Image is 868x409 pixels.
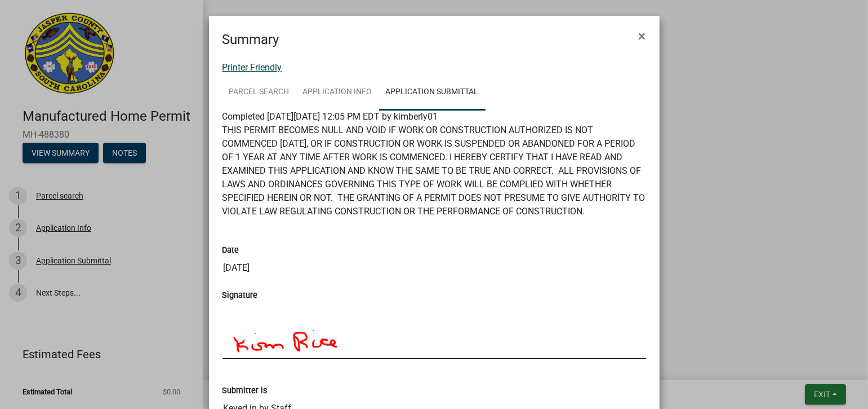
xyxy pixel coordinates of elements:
[379,74,486,111] a: Application Submittal
[222,124,646,218] p: THIS PERMIT BECOMES NULL AND VOID IF WORK OR CONSTRUCTION AUTHORIZED IS NOT COMMENCED [DATE], OR ...
[222,111,438,122] span: Completed [DATE][DATE] 12:05 PM EDT by kimberly01
[222,387,268,395] label: Submitter is
[222,247,239,254] label: Date
[222,74,296,111] a: Parcel search
[222,292,258,300] label: Signature
[222,62,282,73] a: Printer Friendly
[639,28,646,44] span: ×
[222,302,657,358] img: hFAAAAAASUVORK5CYII=
[630,20,655,52] button: Close
[222,29,279,50] h4: Summary
[296,74,379,111] a: Application Info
